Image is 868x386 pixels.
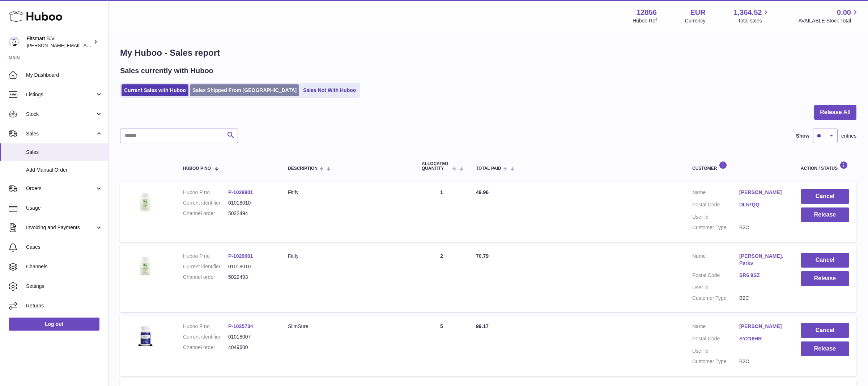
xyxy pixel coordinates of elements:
[183,263,228,270] dt: Current identifier
[27,42,145,48] span: [PERSON_NAME][EMAIL_ADDRESS][DOMAIN_NAME]
[183,274,228,281] dt: Channel order
[26,205,103,211] span: Usage
[692,272,739,281] dt: Postal Code
[734,8,762,17] span: 1,364.52
[739,253,786,267] a: [PERSON_NAME]. Parks
[685,17,706,24] div: Currency
[692,295,739,302] dt: Customer Type
[414,182,469,242] td: 1
[183,200,228,206] dt: Current identifier
[26,167,103,173] span: Add Manual Order
[692,335,739,344] dt: Postal Code
[228,253,253,259] a: P-1029901
[26,185,95,192] span: Orders
[837,8,851,17] span: 0.00
[301,84,358,96] a: Sales Not With Huboo
[122,84,188,96] a: Current Sales with Huboo
[228,189,253,195] a: P-1029901
[228,274,273,281] dd: 5022493
[739,272,786,279] a: SR6 9SZ
[841,133,856,139] span: entries
[739,323,786,330] a: [PERSON_NAME]
[183,189,228,196] dt: Huboo P no
[288,189,407,196] div: Fitify
[183,166,211,171] span: Huboo P no
[801,207,849,222] button: Release
[692,189,739,198] dt: Name
[288,166,318,171] span: Description
[476,166,501,171] span: Total paid
[26,283,103,290] span: Settings
[183,323,228,330] dt: Huboo P no
[422,161,450,171] span: ALLOCATED Quantity
[228,333,273,340] dd: 01018007
[692,284,739,291] dt: User Id
[127,253,163,278] img: 128561739542540.png
[798,8,859,24] a: 0.00 AVAILABLE Stock Total
[26,244,103,251] span: Cases
[183,210,228,217] dt: Channel order
[692,224,739,231] dt: Customer Type
[690,8,705,17] strong: EUR
[692,214,739,221] dt: User Id
[739,189,786,196] a: [PERSON_NAME]
[801,341,849,356] button: Release
[476,323,489,329] span: 99.17
[228,344,273,351] dd: 4049600
[801,189,849,204] button: Cancel
[228,210,273,217] dd: 5022494
[228,200,273,206] dd: 01018010
[120,47,856,59] h1: My Huboo - Sales report
[692,348,739,354] dt: User Id
[476,189,489,195] span: 49.96
[801,271,849,286] button: Release
[692,201,739,210] dt: Postal Code
[814,105,856,120] button: Release All
[692,161,786,171] div: Customer
[26,111,95,118] span: Stock
[26,224,95,231] span: Invoicing and Payments
[183,344,228,351] dt: Channel order
[739,295,786,302] dd: B2C
[9,318,99,331] a: Log out
[288,253,407,260] div: Fitify
[26,72,103,79] span: My Dashboard
[692,253,739,268] dt: Name
[739,224,786,231] dd: B2C
[26,149,103,156] span: Sales
[183,333,228,340] dt: Current identifier
[801,323,849,338] button: Cancel
[414,316,469,376] td: 5
[692,358,739,365] dt: Customer Type
[739,201,786,208] a: DL57QQ
[288,323,407,330] div: SlimSure
[26,302,103,309] span: Returns
[739,335,786,342] a: SY218HR
[738,17,770,24] span: Total sales
[692,323,739,332] dt: Name
[26,263,103,270] span: Channels
[228,323,253,329] a: P-1025734
[127,323,163,348] img: 128561738056625.png
[127,189,163,215] img: 128561739542540.png
[734,8,770,24] a: 1,364.52 Total sales
[414,246,469,312] td: 2
[633,17,657,24] div: Huboo Ref
[9,37,20,47] img: jonathan@leaderoo.com
[183,253,228,260] dt: Huboo P no
[190,84,299,96] a: Sales Shipped From [GEOGRAPHIC_DATA]
[120,66,213,76] h2: Sales currently with Huboo
[739,358,786,365] dd: B2C
[796,133,809,139] label: Show
[228,263,273,270] dd: 01018010
[27,35,92,49] div: Fitsmart B.V.
[637,8,657,17] strong: 12856
[801,253,849,268] button: Cancel
[801,161,849,171] div: Action / Status
[798,17,859,24] span: AVAILABLE Stock Total
[26,130,95,137] span: Sales
[26,91,95,98] span: Listings
[476,253,489,259] span: 70.79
